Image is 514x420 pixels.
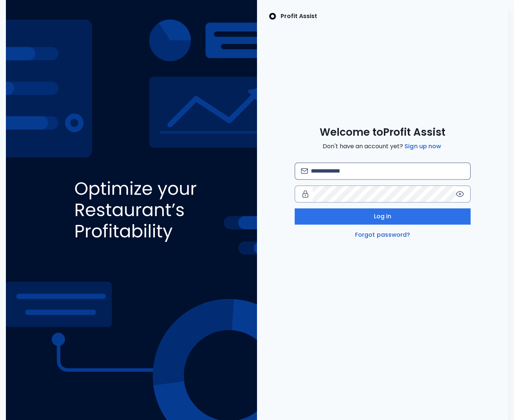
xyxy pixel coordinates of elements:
p: Profit Assist [281,12,317,21]
img: email [301,168,308,174]
span: Log in [374,212,392,221]
img: SpotOn Logo [269,12,276,21]
button: Log in [295,208,470,225]
a: Sign up now [403,142,442,151]
a: Forgot password? [354,230,412,239]
span: Welcome to Profit Assist [320,126,445,139]
span: Don't have an account yet? [323,142,442,151]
